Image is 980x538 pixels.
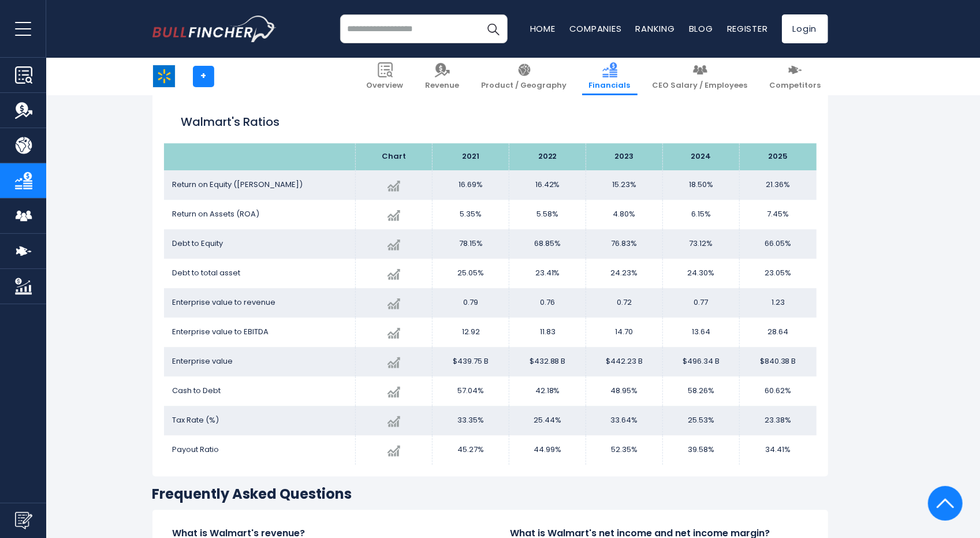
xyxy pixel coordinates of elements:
[433,288,509,317] td: 0.79
[586,259,663,288] td: 24.23%
[509,143,586,170] th: 2022
[586,406,663,435] td: 33.64%
[433,317,509,347] td: 12.92
[689,23,713,35] a: Blog
[740,288,817,317] td: 1.23
[475,58,574,95] a: Product / Geography
[509,170,586,200] td: 16.42%
[636,23,675,35] a: Ranking
[509,200,586,229] td: 5.58%
[586,200,663,229] td: 4.80%
[582,58,638,95] a: Financials
[586,229,663,259] td: 76.83%
[586,347,663,376] td: $442.23 B
[509,376,586,406] td: 42.18%
[663,143,740,170] th: 2024
[586,317,663,347] td: 14.70
[782,14,828,43] a: Login
[152,16,277,42] a: Go to homepage
[419,58,467,95] a: Revenue
[663,376,740,406] td: 58.26%
[153,65,175,87] img: WMT logo
[509,317,586,347] td: 11.83
[433,406,509,435] td: 33.35%
[509,435,586,465] td: 44.99%
[740,259,817,288] td: 23.05%
[509,288,586,317] td: 0.76
[740,347,817,376] td: $840.38 B
[740,143,817,170] th: 2025
[433,170,509,200] td: 16.69%
[509,406,586,435] td: 25.44%
[663,229,740,259] td: 73.12%
[173,385,221,396] span: Cash to Debt
[479,14,508,43] button: Search
[173,267,241,278] span: Debt to total asset
[663,170,740,200] td: 18.50%
[173,179,303,190] span: Return on Equity ([PERSON_NAME])
[193,66,214,87] a: +
[509,229,586,259] td: 68.85%
[740,229,817,259] td: 66.05%
[433,200,509,229] td: 5.35%
[509,259,586,288] td: 23.41%
[433,376,509,406] td: 57.04%
[740,317,817,347] td: 28.64
[653,81,748,91] span: CEO Salary / Employees
[770,81,821,91] span: Competitors
[569,23,622,35] a: Companies
[173,326,269,337] span: Enterprise value to EBITDA
[509,347,586,376] td: $432.88 B
[740,435,817,465] td: 34.41%
[646,58,755,95] a: CEO Salary / Employees
[433,229,509,259] td: 78.15%
[360,58,411,95] a: Overview
[586,376,663,406] td: 48.95%
[181,113,799,130] h2: Walmart's Ratios
[589,81,631,91] span: Financials
[173,414,219,425] span: Tax Rate (%)
[173,238,223,249] span: Debt to Equity
[663,259,740,288] td: 24.30%
[740,170,817,200] td: 21.36%
[433,259,509,288] td: 25.05%
[663,317,740,347] td: 13.64
[356,143,433,170] th: Chart
[173,208,260,219] span: Return on Assets (ROA)
[740,406,817,435] td: 23.38%
[152,485,828,503] h3: Frequently Asked Questions
[663,406,740,435] td: 25.53%
[663,200,740,229] td: 6.15%
[152,16,277,42] img: bullfincher logo
[740,200,817,229] td: 7.45%
[586,143,663,170] th: 2023
[530,23,556,35] a: Home
[433,143,509,170] th: 2021
[173,356,233,367] span: Enterprise value
[426,81,460,91] span: Revenue
[173,444,219,455] span: Payout Ratio
[663,288,740,317] td: 0.77
[586,435,663,465] td: 52.35%
[727,23,768,35] a: Register
[173,297,276,308] span: Enterprise value to revenue
[763,58,828,95] a: Competitors
[433,347,509,376] td: $439.75 B
[740,376,817,406] td: 60.62%
[586,170,663,200] td: 15.23%
[663,435,740,465] td: 39.58%
[482,81,567,91] span: Product / Geography
[433,435,509,465] td: 45.27%
[367,81,404,91] span: Overview
[586,288,663,317] td: 0.72
[663,347,740,376] td: $496.34 B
